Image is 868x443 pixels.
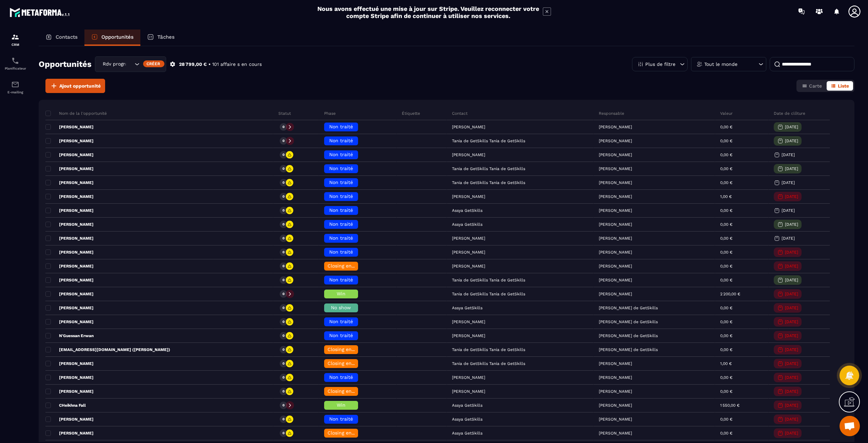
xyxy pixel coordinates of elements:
[599,361,632,366] p: [PERSON_NAME]
[59,82,101,89] span: Ajout opportunité
[45,138,94,144] p: [PERSON_NAME]
[840,416,860,436] a: Ouvrir le chat
[328,388,366,394] span: Closing en cours
[599,403,632,408] p: [PERSON_NAME]
[45,194,94,199] p: [PERSON_NAME]
[209,61,211,68] p: •
[599,236,632,241] p: [PERSON_NAME]
[720,417,732,422] p: 0,00 €
[282,180,284,185] p: 0
[402,111,420,116] p: Étiquette
[56,34,78,40] p: Contacts
[838,83,849,89] span: Liste
[328,430,366,436] span: Closing en cours
[282,403,284,408] p: 0
[331,305,351,310] span: No show
[720,111,733,116] p: Valeur
[329,249,353,255] span: Non traité
[140,30,181,46] a: Tâches
[720,403,739,408] p: 1 550,00 €
[599,166,632,171] p: [PERSON_NAME]
[2,43,29,47] p: CRM
[282,152,284,157] p: 0
[45,208,94,213] p: [PERSON_NAME]
[720,208,732,213] p: 0,00 €
[2,90,29,94] p: E-mailing
[599,389,632,394] p: [PERSON_NAME]
[827,81,853,91] button: Liste
[337,402,346,408] span: Win
[282,264,284,269] p: 0
[785,222,798,227] p: [DATE]
[45,152,94,158] p: [PERSON_NAME]
[328,347,366,352] span: Closing en cours
[45,333,94,338] p: N'Guessan Erwan
[720,166,732,171] p: 0,00 €
[785,306,798,310] p: [DATE]
[785,125,798,129] p: [DATE]
[599,375,632,380] p: [PERSON_NAME]
[599,194,632,199] p: [PERSON_NAME]
[785,319,798,324] p: [DATE]
[329,221,353,227] span: Non traité
[782,236,795,241] p: [DATE]
[329,333,353,338] span: Non traité
[329,138,353,143] span: Non traité
[282,139,284,143] p: 0
[785,278,798,282] p: [DATE]
[785,361,798,366] p: [DATE]
[282,208,284,213] p: 0
[720,222,732,227] p: 0,00 €
[282,361,284,366] p: 0
[329,166,353,171] span: Non traité
[282,347,284,352] p: 0
[101,60,126,68] span: Rdv programmé
[2,75,29,99] a: emailemailE-mailing
[212,61,262,68] p: 101 affaire s en cours
[782,208,795,213] p: [DATE]
[45,250,94,255] p: [PERSON_NAME]
[599,139,632,143] p: [PERSON_NAME]
[720,194,732,199] p: 1,00 €
[282,417,284,422] p: 0
[45,361,94,366] p: [PERSON_NAME]
[282,278,284,282] p: 0
[11,57,19,65] img: scheduler
[45,79,105,93] button: Ajout opportunité
[785,139,798,143] p: [DATE]
[720,264,732,269] p: 0,00 €
[126,60,133,68] input: Search for option
[599,278,632,282] p: [PERSON_NAME]
[45,111,107,116] p: Nom de la l'opportunité
[720,306,732,310] p: 0,00 €
[282,333,284,338] p: 0
[45,222,94,227] p: [PERSON_NAME]
[278,111,291,116] p: Statut
[599,333,658,338] p: [PERSON_NAME] de GetSkills
[785,250,798,255] p: [DATE]
[785,375,798,380] p: [DATE]
[599,292,632,296] p: [PERSON_NAME]
[720,333,732,338] p: 0,00 €
[785,389,798,394] p: [DATE]
[798,81,826,91] button: Carte
[143,60,164,67] div: Créer
[785,403,798,408] p: [DATE]
[720,236,732,241] p: 0,00 €
[599,125,632,129] p: [PERSON_NAME]
[282,250,284,255] p: 0
[720,361,732,366] p: 1,00 €
[599,152,632,157] p: [PERSON_NAME]
[95,56,166,72] div: Search for option
[599,264,632,269] p: [PERSON_NAME]
[45,319,94,325] p: [PERSON_NAME]
[599,347,658,352] p: [PERSON_NAME] de GetSkills
[599,431,632,436] p: [PERSON_NAME]
[45,375,94,380] p: [PERSON_NAME]
[45,277,94,283] p: [PERSON_NAME]
[452,111,468,116] p: Contact
[157,34,175,40] p: Tâches
[282,319,284,324] p: 0
[720,292,740,296] p: 2 200,00 €
[45,180,94,185] p: [PERSON_NAME]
